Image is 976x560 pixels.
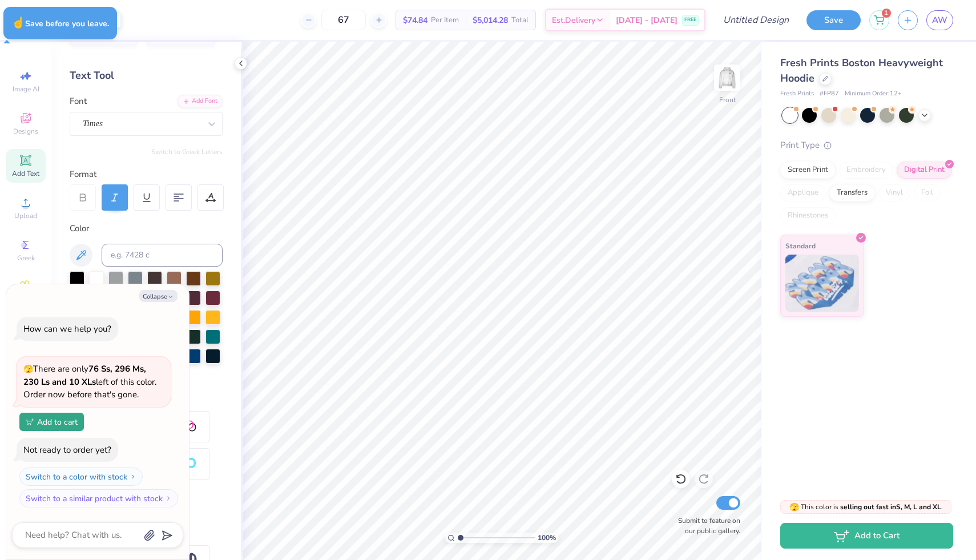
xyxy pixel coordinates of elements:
a: AW [926,10,953,30]
img: Standard [785,255,859,312]
span: Fresh Prints [780,89,814,99]
span: Greek [17,253,35,263]
span: Fresh Prints Boston Heavyweight Hoodie [780,56,943,85]
span: 🫣 [789,502,799,513]
img: Add to cart [26,418,34,425]
span: AW [932,14,947,27]
span: FREE [684,16,696,24]
span: 1 [882,9,891,18]
span: 🫣 [23,364,33,374]
img: Switch to a similar product with stock [165,495,172,502]
button: Add to cart [19,413,84,431]
span: Image AI [13,84,39,94]
button: Switch to a similar product with stock [19,489,178,507]
div: How can we help you? [23,323,111,335]
div: Format [70,168,224,181]
span: Est. Delivery [552,14,595,26]
div: Embroidery [839,162,893,179]
div: Color [70,222,223,235]
span: $5,014.28 [473,14,508,26]
span: # FP87 [820,89,839,99]
label: Submit to feature on our public gallery. [672,515,740,536]
span: Upload [14,211,37,220]
label: Font [70,95,87,108]
input: e.g. 7428 c [102,244,223,267]
div: Vinyl [878,184,910,202]
div: Add Font [178,95,223,108]
button: Add to Cart [780,523,953,549]
div: Print Type [780,139,953,152]
button: Collapse [139,290,178,302]
strong: selling out fast in S, M, L and XL [840,502,941,511]
span: This color is . [789,502,943,512]
div: Digital Print [897,162,952,179]
div: Applique [780,184,826,202]
div: Front [719,95,736,105]
span: Total [511,14,529,26]
span: Minimum Order: 12 + [845,89,902,99]
span: 100 % [538,533,556,543]
button: Switch to Greek Letters [151,147,223,156]
img: Front [716,66,739,89]
div: Transfers [829,184,875,202]
div: Foil [914,184,941,202]
span: Designs [13,127,38,136]
button: Switch to a color with stock [19,468,143,486]
button: Save [806,10,861,30]
div: Not ready to order yet? [23,444,111,456]
input: Untitled Design [714,9,798,31]
input: – – [321,10,366,30]
div: Rhinestones [780,207,836,224]
span: [DATE] - [DATE] [616,14,677,26]
img: Switch to a color with stock [130,473,136,480]
span: Add Text [12,169,39,178]
span: There are only left of this color. Order now before that's gone. [23,363,156,400]
div: Text Tool [70,68,223,83]
strong: 76 Ss, 296 Ms, 230 Ls and 10 XLs [23,363,146,388]
div: Screen Print [780,162,836,179]
span: $74.84 [403,14,427,26]
span: Per Item [431,14,459,26]
span: Standard [785,240,816,252]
